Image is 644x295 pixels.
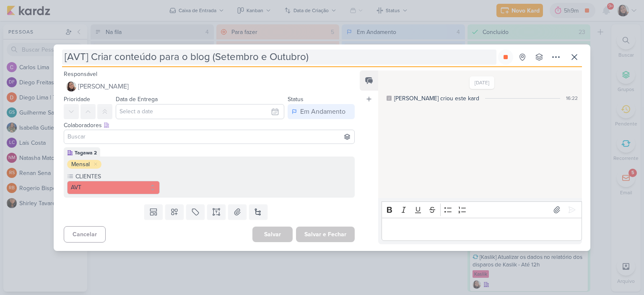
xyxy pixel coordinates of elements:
label: Data de Entrega [116,96,158,103]
input: Select a date [116,104,284,119]
label: CLIENTES [75,172,160,181]
button: AVT [67,181,160,194]
button: Em Andamento [288,104,355,119]
button: Cancelar [64,226,106,243]
img: Sharlene Khoury [66,81,76,91]
label: Status [288,96,304,103]
label: Responsável [64,70,97,78]
div: Em Andamento [300,107,345,117]
input: Kard Sem Título [62,50,496,65]
button: [PERSON_NAME] [64,79,355,94]
div: Tagawa 2 [75,149,97,157]
span: [PERSON_NAME] [78,81,129,91]
div: Parar relógio [502,54,509,60]
div: Mensal [71,160,90,169]
div: Editor toolbar [382,201,582,218]
div: Colaboradores [64,121,355,130]
input: Buscar [66,132,353,142]
div: Editor editing area: main [382,218,582,241]
div: 16:22 [566,94,578,102]
div: [PERSON_NAME] criou este kard [394,94,479,103]
label: Prioridade [64,96,90,103]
